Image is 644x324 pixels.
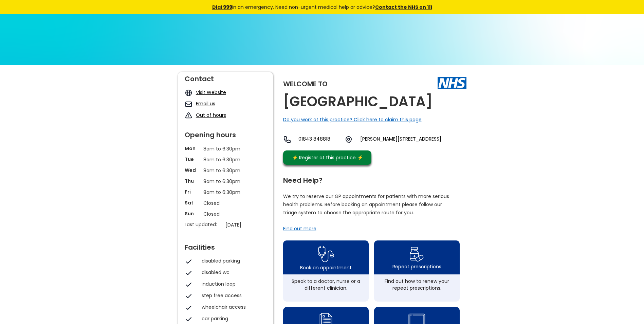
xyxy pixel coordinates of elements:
[185,156,200,163] p: Tue
[287,278,365,291] div: Speak to a doctor, nurse or a different clinician.
[374,240,460,302] a: repeat prescription iconRepeat prescriptionsFind out how to renew your repeat prescriptions.
[283,94,433,109] h2: [GEOGRAPHIC_DATA]
[283,116,422,123] a: Do you work at this practice? Click here to claim this page
[409,245,424,263] img: repeat prescription icon
[202,292,263,299] div: step free access
[203,188,247,196] p: 8am to 6:30pm
[392,263,441,270] div: Repeat prescriptions
[300,264,352,271] div: Book an appointment
[283,240,369,302] a: book appointment icon Book an appointmentSpeak to a doctor, nurse or a different clinician.
[283,136,291,144] img: telephone icon
[196,89,226,96] a: Visit Website
[378,278,456,291] div: Find out how to renew your repeat prescriptions.
[202,304,263,310] div: wheelchair access
[185,112,192,120] img: exclamation icon
[185,167,200,174] p: Wed
[289,154,367,161] div: ⚡️ Register at this practice ⚡️
[202,281,263,287] div: induction loop
[283,192,449,217] p: We try to reserve our GP appointments for patients with more serious health problems. Before book...
[203,167,247,174] p: 8am to 6:30pm
[185,210,200,217] p: Sun
[185,240,266,251] div: Facilities
[375,4,432,11] a: Contact the NHS on 111
[283,80,328,87] div: Welcome to
[196,100,215,107] a: Email us
[185,178,200,184] p: Thu
[298,136,339,144] a: 01843 848818
[196,112,226,119] a: Out of hours
[283,150,371,165] a: ⚡️ Register at this practice ⚡️
[185,188,200,195] p: Fri
[185,145,200,152] p: Mon
[318,244,334,264] img: book appointment icon
[212,4,232,11] a: Dial 999
[185,221,222,228] p: Last updated:
[203,145,247,152] p: 8am to 6:30pm
[203,210,247,218] p: Closed
[202,257,263,264] div: disabled parking
[185,72,266,82] div: Contact
[202,315,263,322] div: car parking
[185,89,192,97] img: globe icon
[225,221,270,229] p: [DATE]
[185,128,266,138] div: Opening hours
[438,77,466,89] img: The NHS logo
[185,199,200,206] p: Sat
[283,225,316,232] a: Find out more
[166,3,478,11] div: in an emergency. Need non-urgent medical help or advice?
[345,136,353,144] img: practice location icon
[360,136,441,144] a: [PERSON_NAME][STREET_ADDRESS]
[203,156,247,163] p: 8am to 6:30pm
[185,100,192,108] img: mail icon
[203,199,247,207] p: Closed
[202,269,263,276] div: disabled wc
[283,174,460,184] div: Need Help?
[203,178,247,185] p: 8am to 6:30pm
